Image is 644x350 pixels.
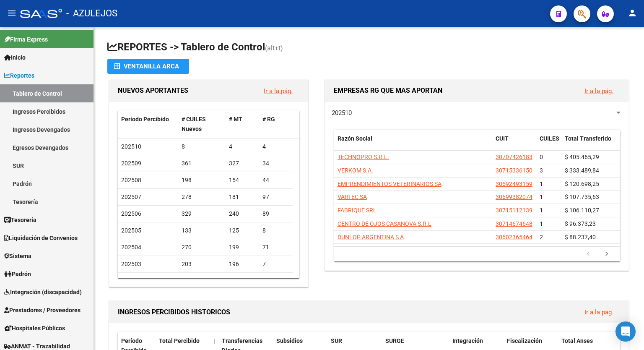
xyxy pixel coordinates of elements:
[121,193,141,200] span: 202507
[226,110,259,138] datatable-header-cell: # MT
[229,175,256,185] div: 154
[540,193,543,200] span: 1
[540,167,543,174] span: 3
[496,207,532,214] span: 30715112139
[4,53,26,62] span: Inicio
[121,244,141,251] span: 202504
[121,116,169,123] span: Período Percibido
[496,193,532,200] span: 30699382074
[182,243,223,252] div: 270
[121,143,141,150] span: 202510
[229,116,242,123] span: # MT
[7,8,17,18] mat-icon: menu
[121,261,141,267] span: 202503
[182,175,223,185] div: 198
[578,304,620,320] button: Ir a la pág.
[262,276,289,286] div: 3
[229,226,256,235] div: 125
[4,287,82,297] span: Integración (discapacidad)
[338,207,377,214] span: FABRIQUE SRL
[496,234,532,240] span: 30602365464
[262,259,289,269] div: 7
[540,154,543,160] span: 0
[4,233,78,243] span: Liquidación de Convenios
[262,116,275,123] span: # RG
[565,167,599,174] span: $ 333.489,84
[565,220,596,227] span: $ 96.373,23
[262,209,289,219] div: 89
[114,59,182,74] div: Ventanilla ARCA
[262,226,289,235] div: 8
[565,135,611,142] span: Total Transferido
[229,159,256,168] div: 327
[565,154,599,160] span: $ 405.465,29
[182,209,223,219] div: 329
[496,180,532,187] span: 30592493159
[229,276,256,286] div: 0
[332,109,352,117] span: 202510
[229,209,256,219] div: 240
[182,226,223,235] div: 133
[584,87,613,95] a: Ir a la pág.
[536,130,561,157] datatable-header-cell: CUILES
[276,337,303,344] span: Subsidios
[338,154,389,160] span: TECHNOPRO S.R.L.
[121,160,141,167] span: 202509
[578,83,620,99] button: Ir a la pág.
[4,71,34,80] span: Reportes
[338,167,373,174] span: VERKOM S.A.
[338,220,431,227] span: CENTRO DE OJOS CASANOVA S.R.L
[540,220,543,227] span: 1
[452,337,483,344] span: Integración
[599,250,615,259] a: go to next page
[561,130,620,157] datatable-header-cell: Total Transferido
[584,308,613,316] a: Ir a la pág.
[262,243,289,252] div: 71
[121,227,141,234] span: 202505
[561,337,593,344] span: Total Anses
[334,130,492,157] datatable-header-cell: Razón Social
[118,86,188,94] span: NUEVOS APORTANTES
[229,192,256,202] div: 181
[262,142,289,151] div: 4
[159,337,200,344] span: Total Percibido
[4,269,31,279] span: Padrón
[338,193,367,200] span: VARTEC SA
[259,110,293,138] datatable-header-cell: # RG
[118,110,178,138] datatable-header-cell: Período Percibido
[121,210,141,217] span: 202506
[182,192,223,202] div: 278
[540,234,543,240] span: 2
[385,337,404,344] span: SURGE
[262,192,289,202] div: 97
[4,251,31,261] span: Sistema
[229,243,256,252] div: 199
[118,308,230,316] span: INGRESOS PERCIBIDOS HISTORICOS
[66,4,117,23] span: - AZULEJOS
[540,135,559,142] span: CUILES
[565,193,599,200] span: $ 107.735,63
[492,130,536,157] datatable-header-cell: CUIT
[334,86,442,94] span: EMPRESAS RG QUE MAS APORTAN
[540,180,543,187] span: 1
[262,159,289,168] div: 34
[338,180,441,187] span: EMPRENDIMIENTOS VETERINARIOS SA
[182,116,206,132] span: # CUILES Nuevos
[580,250,596,259] a: go to previous page
[182,159,223,168] div: 361
[627,8,637,18] mat-icon: person
[107,40,631,55] h1: REPORTES -> Tablero de Control
[178,110,226,138] datatable-header-cell: # CUILES Nuevos
[265,44,283,52] span: (alt+t)
[496,154,532,160] span: 30707426183
[264,87,293,95] a: Ir a la pág.
[4,324,65,333] span: Hospitales Públicos
[182,142,223,151] div: 8
[615,321,636,342] div: Open Intercom Messenger
[565,234,596,240] span: $ 88.237,40
[496,135,509,142] span: CUIT
[338,135,372,142] span: Razón Social
[257,83,299,99] button: Ir a la pág.
[4,306,80,315] span: Prestadores / Proveedores
[565,180,599,187] span: $ 120.698,25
